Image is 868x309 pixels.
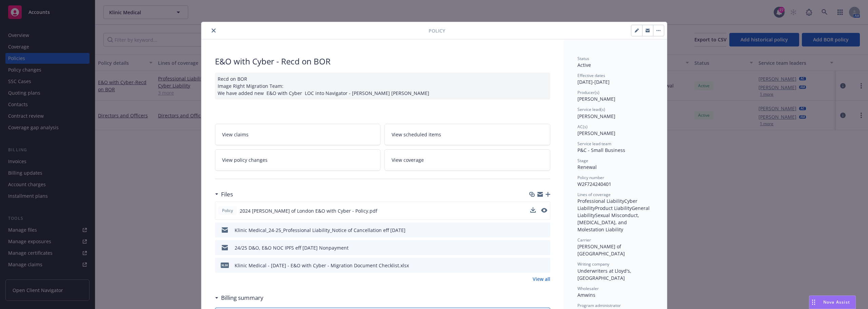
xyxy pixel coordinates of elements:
[221,190,233,199] h3: Files
[577,130,615,136] span: [PERSON_NAME]
[215,56,550,67] div: E&O with Cyber - Recd on BOR
[541,208,547,213] button: preview file
[531,262,536,269] button: download file
[577,268,633,281] span: Underwriters at Lloyd's, [GEOGRAPHIC_DATA]
[222,156,268,163] span: View policy changes
[392,131,441,138] span: View scheduled items
[577,124,588,130] span: AC(s)
[221,208,234,214] span: Policy
[577,90,599,95] span: Producer(s)
[210,26,218,35] button: close
[577,205,651,218] span: General Liability
[215,124,381,145] a: View claims
[577,141,611,147] span: Service lead team
[392,156,424,163] span: View coverage
[531,227,536,234] button: download file
[541,244,548,251] button: preview file
[240,207,377,214] span: 2024 [PERSON_NAME] of London E&O with Cyber - Policy.pdf
[823,299,850,305] span: Nova Assist
[577,243,625,257] span: [PERSON_NAME] of [GEOGRAPHIC_DATA]
[215,293,263,302] div: Billing summary
[577,192,611,197] span: Lines of coverage
[577,261,609,267] span: Writing company
[384,124,550,145] a: View scheduled items
[577,292,595,298] span: Amwins
[595,205,632,211] span: Product Liability
[533,275,550,283] a: View all
[541,227,548,234] button: preview file
[577,237,591,243] span: Carrier
[530,207,536,214] button: download file
[577,73,605,78] span: Effective dates
[222,131,249,138] span: View claims
[577,96,615,102] span: [PERSON_NAME]
[809,295,856,309] button: Nova Assist
[541,207,547,214] button: preview file
[215,190,233,199] div: Files
[577,212,640,233] span: Sexual Misconduct, [MEDICAL_DATA], and Molestation Liability
[429,27,445,34] span: Policy
[531,244,536,251] button: download file
[577,164,597,170] span: Renewal
[577,73,653,85] div: [DATE] - [DATE]
[221,293,263,302] h3: Billing summary
[221,263,229,268] span: xlsx
[235,227,406,234] div: Klinic Medical_24-25_Professional Liability_Notice of Cancellation eff [DATE]
[577,198,639,211] span: Cyber Liability
[577,147,625,153] span: P&C - Small Business
[215,149,381,171] a: View policy changes
[235,262,409,269] div: Klinic Medical - [DATE] - E&O with Cyber - Migration Document Checklist.xlsx
[530,207,536,213] button: download file
[809,296,818,309] div: Drag to move
[215,73,550,99] div: Recd on BOR Image Right Migration Team: We have added new E&O with Cyber LOC into Navigator - [PE...
[577,198,624,204] span: Professional Liability
[384,149,550,171] a: View coverage
[577,286,599,291] span: Wholesaler
[577,175,604,180] span: Policy number
[577,107,605,112] span: Service lead(s)
[577,113,615,119] span: [PERSON_NAME]
[577,181,611,187] span: W2F724240401
[577,158,588,163] span: Stage
[541,262,548,269] button: preview file
[577,56,589,61] span: Status
[577,62,591,68] span: Active
[577,303,621,308] span: Program administrator
[235,244,349,251] div: 24/25 D&O, E&O NOC IPFS eff [DATE] Nonpayment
